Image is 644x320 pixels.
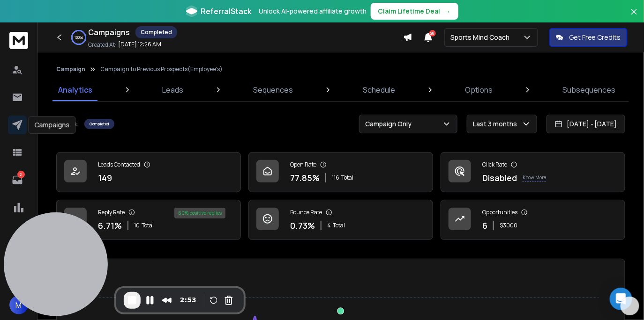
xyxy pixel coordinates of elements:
a: Leads [157,79,189,101]
p: 77.85 % [290,171,320,184]
span: 116 [332,174,339,182]
p: Sports Mind Coach [450,33,513,42]
a: Reply Rate6.71%10Total60% positive replies [56,200,241,240]
h1: Campaigns [88,27,130,38]
span: ReferralStack [201,6,252,17]
p: Unlock AI-powered affiliate growth [259,7,367,16]
span: Total [333,222,345,229]
p: 100 % [75,35,83,40]
button: Claim Lifetime Deal→ [371,3,458,20]
p: Reply Rate [98,209,125,216]
p: 6.71 % [98,219,122,232]
button: Get Free Credits [549,28,628,47]
a: Opportunities6$3000 [441,200,625,240]
p: Options [465,84,493,95]
p: Bounce Rate [290,209,322,216]
a: Analytics [52,79,98,101]
img: logo_orange.svg [15,15,22,22]
p: 149 [98,171,112,184]
span: Total [341,174,353,182]
a: Leads Contacted149 [56,152,241,192]
img: website_grey.svg [15,24,22,32]
p: Leads [162,84,183,95]
p: Schedule [363,84,396,95]
p: Disabled [482,171,517,184]
button: Campaign [56,65,85,73]
span: Total [142,222,154,229]
div: Completed [135,26,177,38]
span: 4 [327,222,331,229]
div: Domain: [URL] [24,24,67,32]
p: Created At: [88,41,116,49]
p: Subsequences [563,84,616,95]
p: [DATE] 12:26 AM [118,41,161,48]
span: → [444,7,451,16]
p: Get Free Credits [569,33,621,42]
p: Click Rate [482,161,507,168]
a: Subsequences [557,79,622,101]
a: Options [460,79,499,101]
span: 10 [134,222,140,229]
p: Sequences [253,84,293,95]
p: Opportunities [482,209,517,216]
span: 28 [429,30,436,36]
a: Click RateDisabledKnow More [441,152,625,192]
p: Last 3 months [473,119,521,129]
div: v 4.0.25 [26,15,46,22]
p: Know More [523,174,546,182]
button: Close banner [628,6,640,28]
img: tab_keywords_by_traffic_grey.svg [93,54,101,62]
img: tab_domain_overview_orange.svg [25,54,33,62]
p: Campaign to Previous Prospects(Employee's) [100,65,223,73]
p: 6 [482,219,487,232]
div: Campaigns [28,116,75,134]
a: 2 [8,171,27,189]
div: Completed [84,119,114,129]
div: Keywords by Traffic [104,55,158,61]
div: Open Intercom Messenger [610,288,632,310]
p: Leads Contacted [98,161,140,168]
a: Schedule [358,79,401,101]
p: Open Rate [290,161,316,168]
a: Bounce Rate0.73%4Total [248,200,433,240]
a: Open Rate77.85%116Total [248,152,433,192]
p: 0.73 % [290,219,315,232]
div: 60 % positive replies [174,208,225,218]
button: [DATE] - [DATE] [547,115,625,133]
div: Domain Overview [36,55,84,61]
p: $ 3000 [500,222,517,229]
p: Analytics [58,84,92,95]
p: 2 [17,171,25,178]
a: Sequences [247,79,299,101]
p: Campaign Only [365,119,415,129]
